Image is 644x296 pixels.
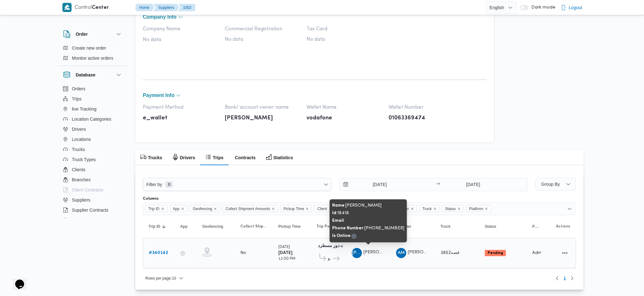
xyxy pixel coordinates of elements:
span: Tax Card [306,26,382,32]
div: No [240,250,246,256]
h2: Contracts [235,154,256,161]
button: Remove Status from selection in this group [457,207,461,211]
span: : [PERSON_NAME] [332,203,382,208]
button: Orders [60,84,125,94]
button: Company Info [143,15,486,20]
span: Create new order [72,44,106,52]
b: فرونت دور مسطرد [318,244,353,248]
span: Wallet Name [306,105,382,110]
button: Devices [60,215,125,225]
span: Rows per page : 10 [145,275,176,282]
span: Platform [469,205,483,212]
span: payment Info [143,93,174,98]
span: Collect Shipment Amounts [240,224,267,229]
button: live Tracking [60,104,125,114]
span: [PERSON_NAME] [352,248,362,258]
span: Actions [556,224,570,229]
button: Drivers [60,124,125,134]
button: Suppliers [60,195,125,205]
span: Pickup Time [281,205,312,212]
b: Id [332,211,336,215]
img: X8yXhbKr1z7QwAAAABJRU5ErkJggg== [62,3,72,12]
button: Previous page [553,275,561,282]
button: Remove Truck from selection in this group [433,207,437,211]
span: Geofencing [193,205,212,212]
span: Group By [541,182,560,187]
button: Trucks [60,144,125,154]
span: Status [442,205,464,212]
span: Trucks [72,146,85,153]
span: Suppliers [72,196,90,204]
button: Platform [530,221,541,232]
button: Database [63,71,123,79]
span: AM [398,248,405,258]
span: Payment Method [143,105,218,110]
b: # 340142 [149,251,168,255]
p: e_wallet [143,115,218,122]
span: Status [445,205,456,212]
span: Bank/ account owner name [225,105,300,110]
h3: Order [76,30,88,38]
button: Monitor active orders [60,53,125,63]
button: Branches [60,175,125,185]
span: Pickup Time [278,224,300,229]
label: Columns [143,196,159,201]
span: live Tracking [72,105,97,113]
span: Wallet Number [388,105,464,110]
span: : 18418 [332,211,349,215]
span: Filter by [146,181,163,188]
button: payment Info [143,93,486,98]
span: Devices [72,216,88,224]
span: : [332,219,345,223]
span: 0 available filters [165,181,173,188]
small: [DATE] [278,245,290,249]
h2: Trips [213,154,223,161]
div: Order [58,43,128,66]
p: vodafone [306,115,382,122]
span: Platform [466,205,491,212]
span: Company Info [143,15,177,20]
b: Is Online [332,234,350,238]
span: No data [143,37,161,42]
button: Clients [60,165,125,175]
button: Remove Trip ID from selection in this group [161,207,165,211]
div: payment Info [143,100,486,142]
span: Truck [440,224,451,229]
span: Logout [569,4,582,11]
span: Trips [72,95,82,103]
span: Client [314,205,335,212]
button: Actions [560,248,570,258]
span: [PERSON_NAME] [408,251,444,255]
span: Company Name [143,26,218,32]
button: Remove Pickup Time from selection in this group [305,207,309,211]
span: Clients [72,166,85,173]
a: #340142 [149,249,168,257]
span: : [332,234,357,238]
span: App [173,205,180,212]
span: Platform [532,224,539,229]
button: Client Contracts [60,185,125,195]
span: : [PHONE_NUMBER] [332,226,404,230]
span: No data [306,37,382,42]
button: Page 1 of 1 [561,275,568,282]
span: Client [317,205,327,212]
b: [DATE] [278,251,293,255]
button: Truck Types [60,154,125,165]
h2: Trucks [148,154,162,161]
button: Remove Collect Shipment Amounts from selection in this group [271,207,275,211]
span: Monitor active orders [72,54,113,62]
span: مصنع كيدز كو [328,255,332,263]
span: 1 [564,275,566,282]
button: Logout [559,1,585,14]
button: Home [136,4,155,11]
span: Location Categories [72,115,111,123]
span: Supplier Contracts [72,206,108,214]
div: Database [58,84,128,220]
span: Trip Points [316,224,337,229]
button: Status [482,221,523,232]
span: Locations [72,136,91,143]
div: Jmal Abadalnasar Sabri Abadalazaiaz [352,248,362,258]
p: 01063369474 [388,115,464,122]
button: Truck [438,221,476,232]
span: No data [225,37,300,42]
